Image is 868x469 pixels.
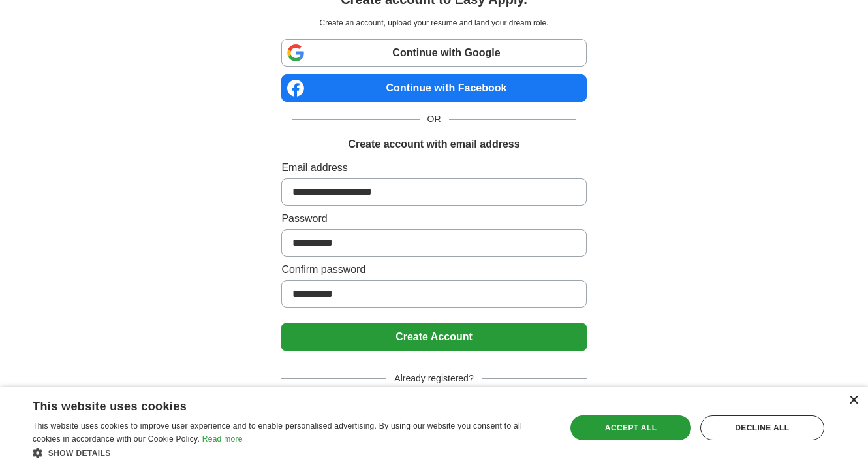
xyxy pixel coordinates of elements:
[281,262,586,278] label: Confirm password
[48,449,111,458] span: Show details
[202,434,243,444] a: Read more, opens a new window
[33,446,550,459] div: Show details
[700,415,824,440] div: Decline all
[33,395,518,414] div: This website uses cookies
[281,160,586,176] label: Email address
[348,137,519,152] h1: Create account with email address
[281,211,586,227] label: Password
[33,421,522,444] span: This website uses cookies to improve user experience and to enable personalised advertising. By u...
[386,372,481,385] span: Already registered?
[570,415,690,440] div: Accept all
[284,17,583,29] p: Create an account, upload your resume and land your dream role.
[420,112,449,126] span: OR
[281,39,586,67] a: Continue with Google
[848,396,858,406] div: Close
[281,323,586,351] button: Create Account
[281,74,586,102] a: Continue with Facebook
